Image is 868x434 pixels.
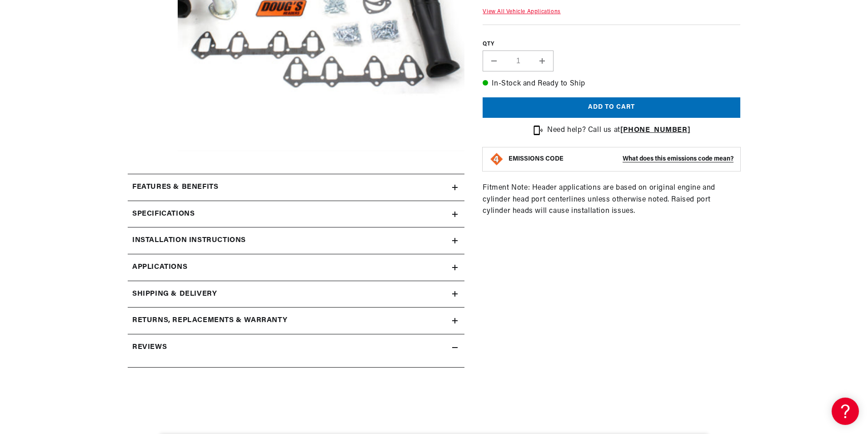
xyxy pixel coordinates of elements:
img: Emissions code [489,152,504,167]
h2: Specifications [132,208,195,220]
h2: Features & Benefits [132,182,218,193]
h2: Reviews [132,342,167,353]
a: Applications [128,254,464,281]
strong: What does this emissions code mean? [623,156,733,162]
summary: Reviews [128,334,464,361]
p: Need help? Call us at [547,125,690,136]
h2: Shipping & Delivery [132,288,217,300]
label: QTY [483,40,740,48]
a: [PHONE_NUMBER] [620,126,690,134]
summary: Shipping & Delivery [128,281,464,308]
summary: Installation instructions [128,227,464,254]
span: Applications [132,262,187,273]
a: View All Vehicle Applications [483,9,560,15]
button: EMISSIONS CODEWhat does this emissions code mean? [509,155,733,163]
p: In-Stock and Ready to Ship [483,78,740,90]
h2: Returns, Replacements & Warranty [132,315,287,327]
button: Add to cart [483,97,740,118]
strong: EMISSIONS CODE [509,156,564,162]
summary: Features & Benefits [128,174,464,201]
h2: Installation instructions [132,235,246,247]
summary: Specifications [128,201,464,227]
summary: Returns, Replacements & Warranty [128,308,464,334]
